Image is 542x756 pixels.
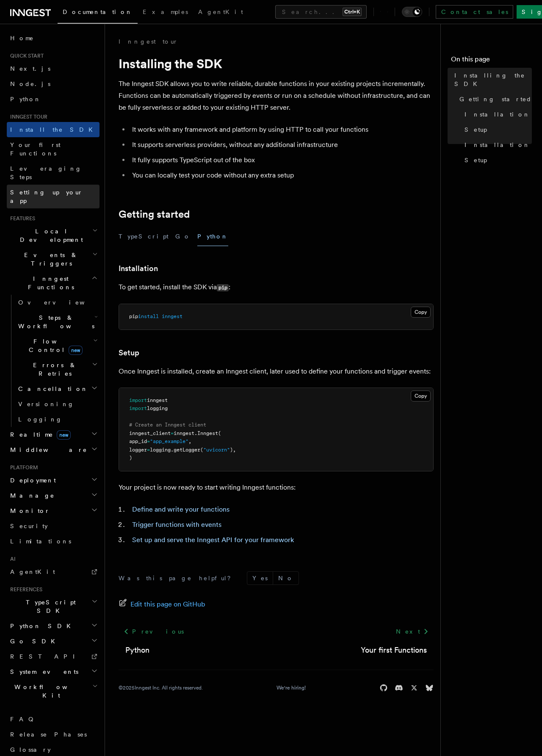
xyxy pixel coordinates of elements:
span: Glossary [10,746,51,753]
span: = [147,438,150,444]
span: AgentKit [198,8,243,15]
a: Setup [461,122,532,137]
span: . [194,430,197,436]
span: Local Development [7,227,92,244]
button: Copy [411,307,431,318]
button: Deployment [7,473,100,488]
code: pip [217,284,229,291]
span: Realtime [7,430,71,439]
li: It fully supports TypeScript out of the box [130,154,434,166]
span: logger [129,447,147,453]
span: getLogger [174,447,200,453]
p: Your project is now ready to start writing Inngest functions: [119,482,434,493]
span: = [147,447,150,453]
button: Manage [7,488,100,503]
a: REST API [7,649,100,664]
span: Inngest Functions [7,274,91,291]
span: AI [7,556,16,562]
span: Installation [465,110,530,119]
span: Logging [18,416,62,423]
a: Security [7,518,100,534]
a: Setting up your app [7,185,100,208]
span: new [57,430,71,440]
a: Setup [119,347,139,359]
span: Setup [465,156,487,164]
button: Yes [247,572,273,584]
a: Python [7,91,100,107]
button: Go [175,227,191,246]
kbd: Ctrl+K [343,8,362,16]
a: AgentKit [193,3,248,23]
span: , [188,438,191,444]
a: Getting started [456,91,532,107]
a: FAQ [7,712,100,727]
a: Next.js [7,61,100,76]
button: Flow Controlnew [15,334,100,357]
button: Toggle dark mode [402,7,422,17]
a: Leveraging Steps [7,161,100,185]
a: Previous [119,624,188,639]
a: Home [7,30,100,46]
span: Security [10,523,48,529]
span: Limitations [10,538,71,545]
button: Middleware [7,442,100,457]
span: inngest [174,430,194,436]
a: Set up and serve the Inngest API for your framework [132,536,294,544]
a: Next [391,624,434,639]
span: Setup [465,125,487,134]
span: Release Phases [10,731,87,738]
a: Inngest tour [119,37,178,46]
button: Monitor [7,503,100,518]
span: Steps & Workflows [15,313,94,330]
p: The Inngest SDK allows you to write reliable, durable functions in your existing projects increme... [119,78,434,114]
button: Python SDK [7,618,100,634]
a: Limitations [7,534,100,549]
span: Node.js [10,80,50,87]
h1: Installing the SDK [119,56,434,71]
a: Python [125,644,149,656]
a: We're hiring! [277,684,306,691]
span: Monitor [7,507,50,515]
li: You can locally test your code without any extra setup [130,169,434,181]
a: Getting started [119,208,190,220]
a: Install the SDK [7,122,100,137]
span: Platform [7,464,38,471]
div: © 2025 Inngest Inc. All rights reserved. [119,684,203,691]
span: Setting up your app [10,189,83,204]
span: Documentation [63,8,133,15]
a: Installing the SDK [451,68,532,91]
span: Inngest [197,430,218,436]
button: Search...Ctrl+K [275,5,367,19]
button: TypeScript [119,227,169,246]
span: # Create an Inngest client [129,422,206,428]
p: Was this page helpful? [119,574,237,582]
span: new [69,346,83,355]
span: References [7,586,42,593]
a: Contact sales [436,5,513,19]
button: Copy [411,390,431,402]
button: Errors & Retries [15,357,100,381]
button: TypeScript SDK [7,595,100,618]
button: No [273,572,299,584]
a: Release Phases [7,727,100,742]
span: Examples [143,8,188,15]
a: Documentation [58,3,138,24]
span: Inngest tour [7,114,47,120]
button: Local Development [7,224,100,247]
button: Inngest Functions [7,271,100,295]
span: Versioning [18,401,74,407]
button: Cancellation [15,381,100,396]
button: Python [197,227,228,246]
span: pip [129,313,138,319]
button: Workflow Kit [7,679,100,703]
a: Edit this page on GitHub [119,598,205,610]
li: It supports serverless providers, without any additional infrastructure [130,139,434,151]
a: Versioning [15,396,100,412]
button: Go SDK [7,634,100,649]
span: import [129,397,147,403]
span: FAQ [10,716,38,723]
span: Python [10,96,41,102]
span: Python SDK [7,622,76,630]
span: Leveraging Steps [10,165,82,180]
span: System events [7,667,78,676]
